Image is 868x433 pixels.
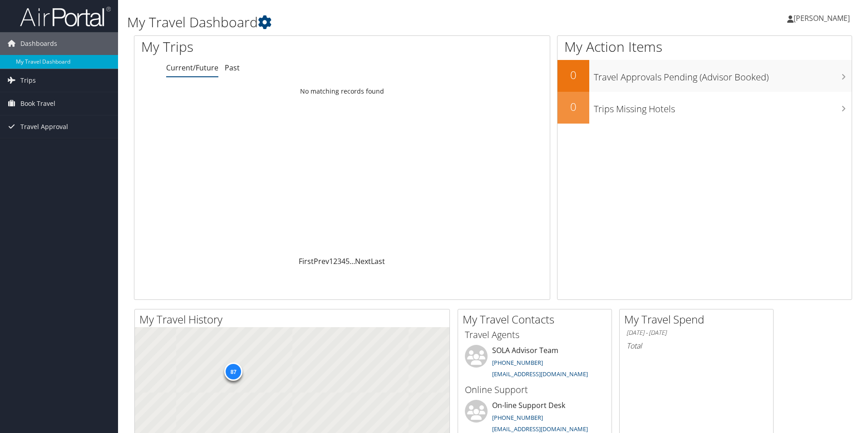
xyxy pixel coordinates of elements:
a: First [299,256,314,266]
h6: Total [626,341,766,351]
span: … [350,256,355,266]
a: [PERSON_NAME] [787,5,859,32]
h3: Travel Approvals Pending (Advisor Booked) [594,66,852,84]
h2: My Travel Spend [624,312,773,327]
span: Book Travel [20,92,55,115]
a: 0Travel Approvals Pending (Advisor Booked) [557,60,852,92]
a: [EMAIL_ADDRESS][DOMAIN_NAME] [492,425,588,433]
a: 3 [337,256,341,266]
img: airportal-logo.png [20,6,111,27]
a: 5 [345,256,350,266]
td: No matching records found [134,83,550,100]
h3: Trips Missing Hotels [594,98,852,115]
h1: My Trips [141,37,370,56]
h1: My Action Items [557,37,852,56]
a: 1 [329,256,333,266]
a: [PHONE_NUMBER] [492,358,543,367]
div: 87 [224,363,242,381]
span: Travel Approval [20,115,68,138]
a: Past [225,63,240,73]
h2: 0 [557,67,589,83]
a: Next [355,256,371,266]
a: 2 [333,256,337,266]
h2: My Travel History [139,312,449,327]
h3: Travel Agents [465,328,605,341]
a: [EMAIL_ADDRESS][DOMAIN_NAME] [492,370,588,378]
a: Prev [314,256,329,266]
span: [PERSON_NAME] [794,13,850,23]
h2: My Travel Contacts [463,312,612,327]
a: 4 [341,256,345,266]
a: Current/Future [166,63,218,73]
a: [PHONE_NUMBER] [492,413,543,422]
span: Trips [20,69,36,92]
span: Dashboards [20,32,57,55]
h3: Online Support [465,383,605,396]
h2: 0 [557,99,589,114]
li: SOLA Advisor Team [460,345,609,382]
a: 0Trips Missing Hotels [557,92,852,124]
a: Last [371,256,385,266]
h6: [DATE] - [DATE] [626,328,766,337]
h1: My Travel Dashboard [127,13,615,32]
